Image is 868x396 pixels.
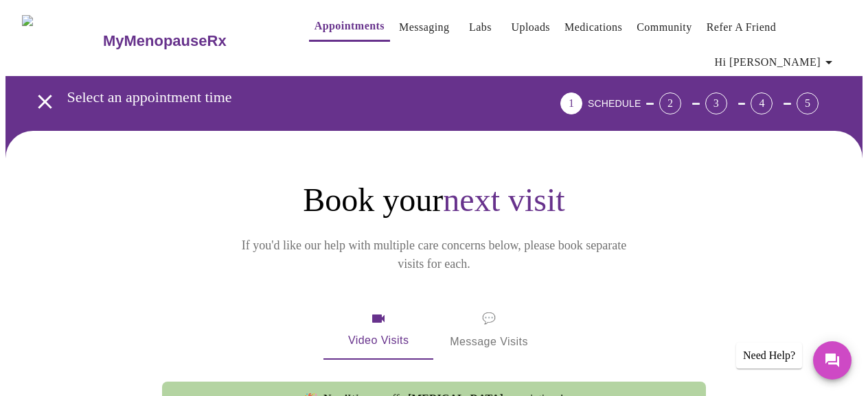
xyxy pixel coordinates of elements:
[813,341,852,380] button: Messages
[340,310,417,350] span: Video Visits
[469,18,492,37] a: Labs
[443,182,564,218] span: next visit
[631,14,698,41] button: Community
[482,309,496,328] span: message
[315,16,385,36] a: Appointments
[309,12,390,42] button: Appointments
[25,82,65,122] button: open drawer
[715,53,837,72] span: Hi [PERSON_NAME]
[709,49,843,76] button: Hi [PERSON_NAME]
[101,17,281,65] a: MyMenopauseRx
[399,18,449,37] a: Messaging
[707,18,777,37] a: Refer a Friend
[701,14,782,41] button: Refer a Friend
[559,14,628,41] button: Medications
[564,18,622,37] a: Medications
[560,92,582,114] div: 1
[637,18,692,37] a: Community
[222,236,646,273] p: If you'd like our help with multiple care concerns below, please book separate visits for each.
[159,180,709,220] h1: Book your
[506,14,556,41] button: Uploads
[22,15,101,66] img: MyMenopauseRx Logo
[797,92,819,114] div: 5
[736,343,802,369] div: Need Help?
[450,309,528,351] span: Message Visits
[751,92,773,114] div: 4
[459,14,503,41] button: Labs
[588,98,641,109] span: SCHEDULE
[512,18,551,37] a: Uploads
[393,14,455,41] button: Messaging
[659,92,681,114] div: 2
[103,32,227,50] h3: MyMenopauseRx
[705,92,727,114] div: 3
[67,88,484,106] h3: Select an appointment time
